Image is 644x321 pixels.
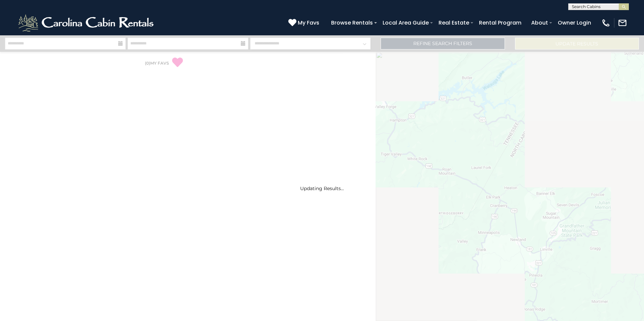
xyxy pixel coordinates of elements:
a: My Favs [288,19,321,27]
img: White-1-2.png [17,13,157,33]
a: Local Area Guide [379,17,432,29]
a: Owner Login [554,17,594,29]
span: My Favs [298,19,319,27]
img: phone-regular-white.png [601,18,611,28]
img: mail-regular-white.png [618,18,627,28]
a: About [528,17,551,29]
a: Rental Program [476,17,525,29]
a: Real Estate [435,17,473,29]
a: Browse Rentals [328,17,376,29]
